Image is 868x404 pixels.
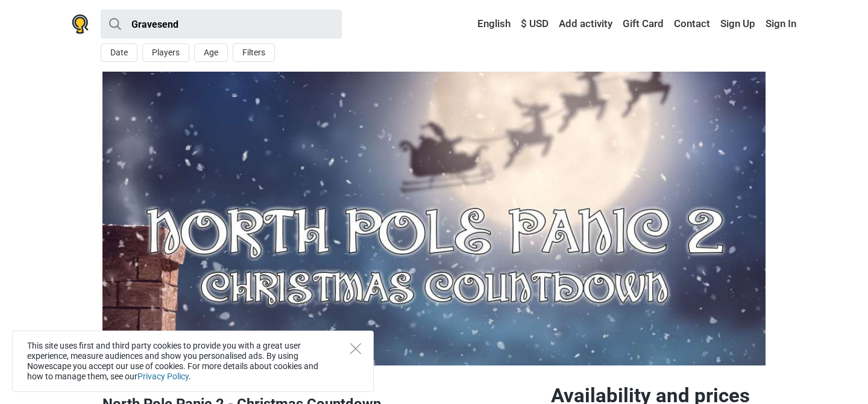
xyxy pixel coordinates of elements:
[717,13,758,35] a: Sign Up
[12,331,374,392] div: This site uses first and third party cookies to provide you with a great user experience, measure...
[101,43,137,62] button: Date
[137,371,189,381] a: Privacy Policy
[469,20,477,28] img: English
[142,43,189,62] button: Players
[350,343,361,354] button: Close
[101,10,342,39] input: try “London”
[671,13,713,35] a: Contact
[102,72,766,365] img: North Pole Panic 2 - Christmas Countdown photo 1
[556,13,615,35] a: Add activity
[763,13,796,35] a: Sign In
[194,43,228,62] button: Age
[233,43,275,62] button: Filters
[620,13,667,35] a: Gift Card
[518,13,552,35] a: $ USD
[72,14,89,34] img: Nowescape logo
[466,13,514,35] a: English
